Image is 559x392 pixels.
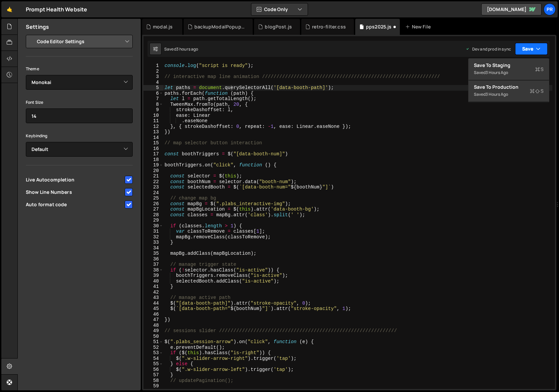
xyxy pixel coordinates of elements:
[535,66,544,73] span: S
[143,218,163,223] div: 29
[143,290,163,295] div: 42
[143,267,163,273] div: 38
[143,245,163,251] div: 34
[143,262,163,267] div: 37
[143,240,163,245] div: 33
[143,140,163,146] div: 15
[143,102,163,107] div: 8
[143,361,163,367] div: 55
[143,323,163,328] div: 48
[143,135,163,141] div: 14
[143,118,163,124] div: 11
[143,234,163,240] div: 32
[143,146,163,152] div: 16
[143,162,163,168] div: 19
[26,5,87,13] div: Prompt Health Website
[143,157,163,163] div: 18
[486,70,508,75] div: 3 hours ago
[265,23,292,30] div: blogPost.js
[143,295,163,301] div: 43
[143,69,163,74] div: 2
[143,113,163,119] div: 10
[465,46,511,52] div: Dev and prod in sync
[26,189,124,195] span: Show Line Numbers
[143,91,163,96] div: 6
[143,207,163,212] div: 27
[366,23,392,30] div: pps2025.js
[143,350,163,356] div: 53
[143,378,163,384] div: 58
[143,195,163,201] div: 25
[143,312,163,317] div: 46
[474,84,544,90] div: Save to Production
[474,69,544,77] div: Saved
[469,80,549,102] button: Save to ProductionS Saved3 hours ago
[143,107,163,113] div: 9
[474,90,544,98] div: Saved
[143,63,163,69] div: 1
[312,23,346,30] div: retro-filter.css
[164,46,198,52] div: Saved
[143,229,163,234] div: 31
[26,201,124,208] span: Auto format code
[143,212,163,218] div: 28
[143,168,163,174] div: 20
[143,372,163,378] div: 57
[143,129,163,135] div: 13
[486,91,508,97] div: 3 hours ago
[143,306,163,312] div: 45
[143,80,163,85] div: 4
[143,190,163,196] div: 24
[143,74,163,80] div: 3
[143,151,163,157] div: 17
[530,88,544,94] span: S
[143,179,163,185] div: 22
[143,256,163,262] div: 36
[26,66,39,72] label: Theme
[1,1,18,17] a: 🤙
[143,273,163,279] div: 39
[143,201,163,207] div: 26
[143,96,163,102] div: 7
[143,367,163,373] div: 56
[251,3,308,15] button: Code Only
[405,23,433,30] div: New File
[474,62,544,69] div: Save to Staging
[143,301,163,306] div: 44
[515,43,548,55] button: Save
[544,3,556,15] a: Pr
[143,223,163,229] div: 30
[143,279,163,284] div: 40
[143,173,163,179] div: 21
[26,176,124,183] span: Live Autocompletion
[143,284,163,290] div: 41
[143,345,163,350] div: 52
[143,356,163,362] div: 54
[153,23,173,30] div: modal.js
[469,59,549,80] button: Save to StagingS Saved3 hours ago
[26,133,48,139] label: Keybinding
[143,184,163,190] div: 23
[26,23,49,30] h2: Settings
[26,99,43,106] label: Font Size
[143,339,163,345] div: 51
[143,317,163,323] div: 47
[143,85,163,91] div: 5
[143,383,163,389] div: 59
[176,46,198,52] div: 3 hours ago
[143,334,163,339] div: 50
[143,328,163,334] div: 49
[143,251,163,256] div: 35
[194,23,245,30] div: backupModalPopup.js
[481,3,542,15] a: [DOMAIN_NAME]
[143,124,163,130] div: 12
